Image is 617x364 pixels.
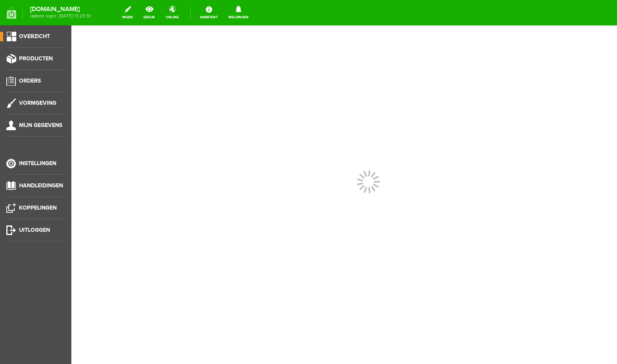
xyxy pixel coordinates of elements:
[19,33,50,40] span: Overzicht
[19,77,41,84] span: Orders
[161,4,184,21] a: online
[19,204,57,211] span: Koppelingen
[30,7,91,12] strong: [DOMAIN_NAME]
[224,4,253,21] a: Meldingen
[19,122,62,129] span: Mijn gegevens
[19,55,53,62] span: Producten
[117,4,138,21] a: wijzig
[195,4,222,21] a: Assistent
[19,227,50,233] span: Uitloggen
[19,100,56,106] span: Vormgeving
[19,160,56,167] span: Instellingen
[19,182,63,189] span: Handleidingen
[139,4,160,21] a: bekijk
[30,14,91,18] span: laatste login: [DATE] 13:23:51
